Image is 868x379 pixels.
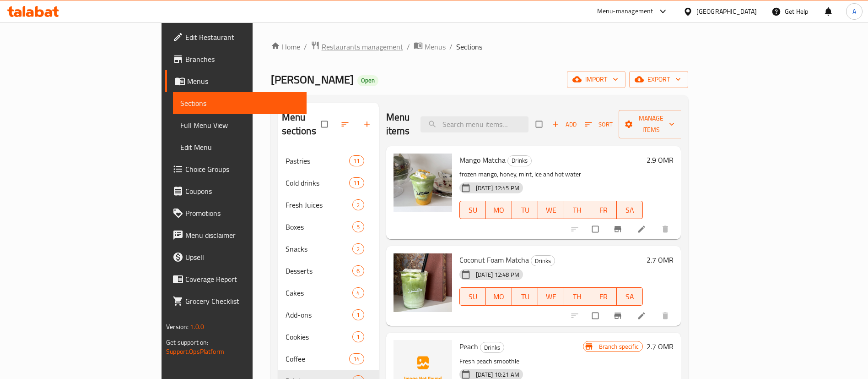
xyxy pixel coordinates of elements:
[574,74,618,85] span: import
[180,142,299,153] span: Edit Menu
[349,177,364,188] div: items
[286,221,353,232] span: Boxes
[278,172,379,194] div: Cold drinks11
[173,114,307,136] a: Full Menu View
[165,202,307,224] a: Promotions
[655,219,677,239] button: delete
[608,306,630,326] button: Branch-specific-item
[316,115,335,133] span: Select all sections
[636,74,681,85] span: export
[597,6,653,17] div: Menu-management
[564,201,590,219] button: TH
[286,199,353,210] span: Fresh Juices
[480,342,504,353] span: Drinks
[166,321,189,333] span: Version:
[637,311,648,320] a: Edit menu item
[165,158,307,180] a: Choice Groups
[608,219,630,239] button: Branch-specific-item
[311,41,403,53] a: Restaurants management
[271,41,688,53] nav: breadcrumb
[353,245,363,253] span: 2
[696,6,757,16] div: [GEOGRAPHIC_DATA]
[180,120,299,131] span: Full Menu View
[456,41,482,52] span: Sections
[582,117,615,132] button: Sort
[464,290,482,303] span: SU
[286,265,353,276] div: Desserts
[647,154,674,166] h6: 2.9 OMR
[595,342,642,351] span: Branch specific
[594,290,613,303] span: FR
[185,274,299,285] span: Coverage Report
[278,194,379,216] div: Fresh Juices2
[165,268,307,290] a: Coverage Report
[278,238,379,260] div: Snacks2
[459,253,529,267] span: Coconut Foam Matcha
[655,306,677,326] button: delete
[165,224,307,246] a: Menu disclaimer
[278,326,379,348] div: Cookies1
[350,157,363,165] span: 11
[349,353,364,364] div: items
[353,289,363,297] span: 4
[459,153,506,167] span: Mango Matcha
[459,169,643,180] p: frozen mango, honey, mint, ice and hot water
[165,180,307,202] a: Coupons
[464,203,482,217] span: SU
[507,155,532,166] div: Drinks
[579,117,619,132] span: Sort items
[165,26,307,48] a: Edit Restaurant
[353,311,363,319] span: 1
[353,333,363,341] span: 1
[647,340,674,353] h6: 2.7 OMR
[647,253,674,266] h6: 2.7 OMR
[286,155,350,166] div: Pastries
[531,255,555,266] div: Drinks
[352,221,364,232] div: items
[278,216,379,238] div: Boxes5
[490,290,508,303] span: MO
[421,116,528,132] input: search
[286,353,350,364] span: Coffee
[185,252,299,263] span: Upsell
[542,203,561,217] span: WE
[619,110,684,138] button: Manage items
[278,304,379,326] div: Add-ons1
[166,346,224,357] a: Support.OpsPlatform
[617,201,643,219] button: SA
[472,370,523,379] span: [DATE] 10:21 AM
[350,355,363,363] span: 14
[357,75,378,86] div: Open
[166,336,208,348] span: Get support on:
[629,71,688,88] button: export
[587,220,606,238] span: Select to update
[353,267,363,275] span: 6
[173,136,307,158] a: Edit Menu
[185,208,299,219] span: Promotions
[531,256,555,266] span: Drinks
[542,290,561,303] span: WE
[386,110,410,138] h2: Menu items
[538,201,564,219] button: WE
[352,265,364,276] div: items
[286,287,353,298] span: Cakes
[278,260,379,282] div: Desserts6
[335,114,357,134] span: Sort sections
[564,287,590,306] button: TH
[353,201,363,209] span: 2
[185,32,299,43] span: Edit Restaurant
[352,331,364,342] div: items
[459,356,583,367] p: Fresh peach smoothie
[516,203,534,217] span: TU
[472,184,523,192] span: [DATE] 12:45 PM
[512,201,538,219] button: TU
[508,155,531,166] span: Drinks
[173,92,307,114] a: Sections
[352,199,364,210] div: items
[594,203,613,217] span: FR
[286,177,350,188] div: Cold drinks
[185,230,299,241] span: Menu disclaimer
[394,253,452,312] img: Coconut Foam Matcha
